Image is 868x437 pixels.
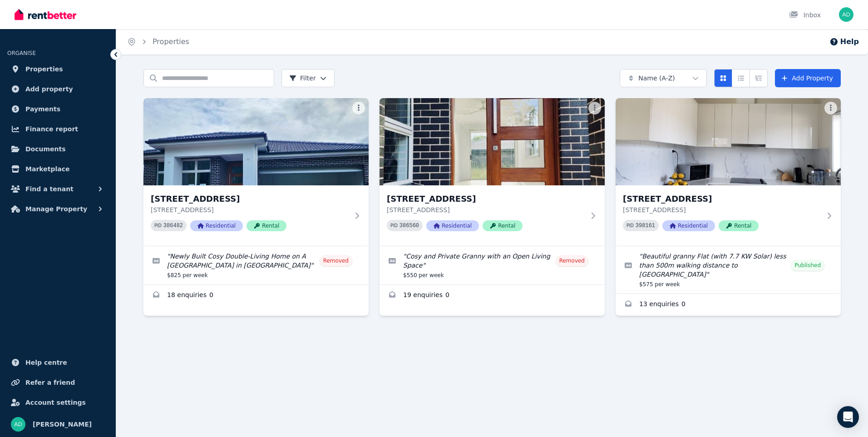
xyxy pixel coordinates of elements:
[623,205,821,214] p: [STREET_ADDRESS]
[7,393,108,412] a: Account settings
[154,223,162,228] small: PID
[116,29,200,55] nav: Breadcrumb
[25,377,75,388] span: Refer a friend
[7,60,108,78] a: Properties
[7,120,108,138] a: Finance report
[399,223,419,229] code: 386560
[33,419,92,430] span: [PERSON_NAME]
[151,205,349,214] p: [STREET_ADDRESS]
[638,74,675,83] span: Name (A-Z)
[25,104,60,114] span: Payments
[616,98,841,185] img: 87a Lovegrove Dr, Quakers Hill
[662,220,715,231] span: Residential
[25,64,63,74] span: Properties
[380,246,605,284] a: Edit listing: Cosy and Private Granny with an Open Living Space
[775,69,841,87] a: Add Property
[483,220,523,231] span: Rental
[289,74,316,83] span: Filter
[25,84,73,94] span: Add property
[789,10,821,20] div: Inbox
[11,417,25,432] img: Ajit DANGAL
[636,223,655,229] code: 398161
[25,144,66,154] span: Documents
[829,36,859,47] button: Help
[387,205,585,214] p: [STREET_ADDRESS]
[151,193,349,205] h3: [STREET_ADDRESS]
[380,285,605,307] a: Enquiries for 15A Integrity St, Cameron Park
[7,80,108,98] a: Add property
[25,124,78,134] span: Finance report
[626,223,634,228] small: PID
[7,100,108,118] a: Payments
[616,98,841,246] a: 87a Lovegrove Dr, Quakers Hill[STREET_ADDRESS][STREET_ADDRESS]PID 398161ResidentialRental
[352,102,365,114] button: More options
[143,98,369,246] a: 15 Integrity St, Cameron Park[STREET_ADDRESS][STREET_ADDRESS]PID 386482ResidentialRental
[839,7,853,22] img: Ajit DANGAL
[7,180,108,198] button: Find a tenant
[750,69,768,87] button: Expanded list view
[15,8,76,21] img: RentBetter
[25,397,86,408] span: Account settings
[824,102,837,114] button: More options
[7,200,108,218] button: Manage Property
[281,69,335,87] button: Filter
[719,220,759,231] span: Rental
[25,204,87,214] span: Manage Property
[714,69,732,87] button: Card view
[616,246,841,293] a: Edit listing: Beautiful granny Flat (with 7.7 KW Solar) less than 500m walking distance to Quaker...
[426,220,479,231] span: Residential
[837,406,859,428] div: Open Intercom Messenger
[623,193,821,205] h3: [STREET_ADDRESS]
[7,50,36,56] span: ORGANISE
[732,69,750,87] button: Compact list view
[190,220,243,231] span: Residential
[714,69,768,87] div: View options
[25,184,74,194] span: Find a tenant
[380,98,605,185] img: 15A Integrity St, Cameron Park
[25,164,69,174] span: Marketplace
[163,223,183,229] code: 386482
[7,353,108,372] a: Help centre
[620,69,707,87] button: Name (A-Z)
[143,285,369,307] a: Enquiries for 15 Integrity St, Cameron Park
[616,294,841,316] a: Enquiries for 87a Lovegrove Dr, Quakers Hill
[588,102,601,114] button: More options
[7,373,108,392] a: Refer a friend
[143,246,369,284] a: Edit listing: Newly Built Cosy Double-Living Home on A Quite Street in Cameroon Park
[387,193,585,205] h3: [STREET_ADDRESS]
[143,98,369,185] img: 15 Integrity St, Cameron Park
[247,220,286,231] span: Rental
[380,98,605,246] a: 15A Integrity St, Cameron Park[STREET_ADDRESS][STREET_ADDRESS]PID 386560ResidentialRental
[25,357,67,368] span: Help centre
[390,223,398,228] small: PID
[7,160,108,178] a: Marketplace
[153,37,189,46] a: Properties
[7,140,108,158] a: Documents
